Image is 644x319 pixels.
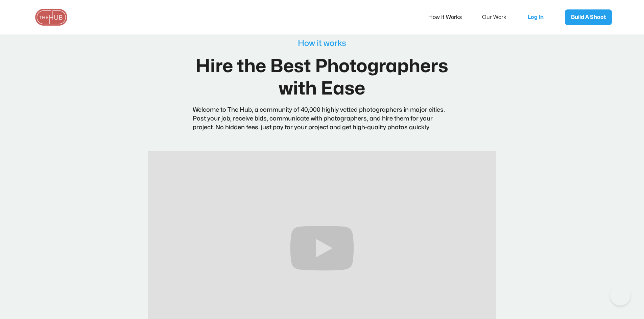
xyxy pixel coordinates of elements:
[521,6,555,28] a: Log In
[193,56,451,100] h1: Hire the Best Photographers with Ease
[482,10,516,24] a: Our Work
[565,9,612,25] a: Build A Shoot
[610,285,630,305] iframe: Toggle Customer Support
[193,39,451,48] div: How it works
[193,106,451,132] p: Welcome to The Hub, a community of 40,000 highly vetted photographers in major cities. Post your ...
[428,10,471,24] a: How It Works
